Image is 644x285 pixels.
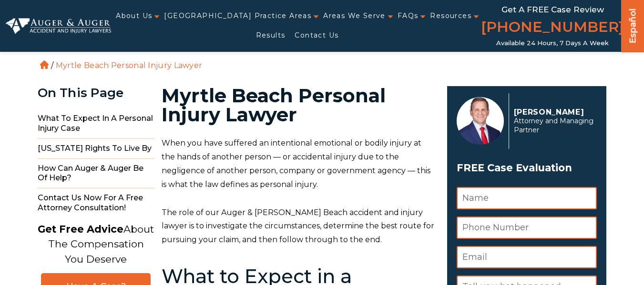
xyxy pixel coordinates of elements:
a: Home [40,60,49,69]
span: FREE Case Evaluation [457,159,597,177]
a: Resources [430,6,471,26]
img: Auger & Auger Accident and Injury Lawyers Logo [6,18,111,34]
span: How Can Auger & Auger Be of Help? [38,159,154,189]
strong: Get Free Advice [38,223,123,235]
p: When you have suffered an intentional emotional or bodily injury at the hands of another person —... [162,137,436,191]
a: About Us [116,6,152,26]
input: Name [457,187,597,209]
div: On This Page [38,86,154,100]
a: [GEOGRAPHIC_DATA] Practice Areas [164,6,311,26]
a: Results [256,26,286,45]
span: Attorney and Managing Partner [514,117,597,135]
span: Contact Us Now for a Free Attorney Consultation! [38,188,154,218]
img: Herbert Auger [457,97,504,145]
span: [US_STATE] Rights to Live By [38,139,154,159]
input: Phone Number [457,216,597,239]
span: What to Expect in a Personal Injury Case [38,109,154,139]
span: Get a FREE Case Review [501,5,604,14]
h1: Myrtle Beach Personal Injury Lawyer [162,86,436,124]
a: Contact Us [295,26,338,45]
a: FAQs [398,6,419,26]
p: About The Compensation You Deserve [38,222,154,267]
a: [PHONE_NUMBER] [481,17,624,39]
a: Areas We Serve [323,6,386,26]
li: Myrtle Beach Personal Injury Lawyer [53,61,205,70]
span: Available 24 Hours, 7 Days a Week [496,39,609,47]
input: Email [457,246,597,268]
p: [PERSON_NAME] [514,108,597,117]
p: The role of our Auger & [PERSON_NAME] Beach accident and injury lawyer is to investigate the circ... [162,206,436,247]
